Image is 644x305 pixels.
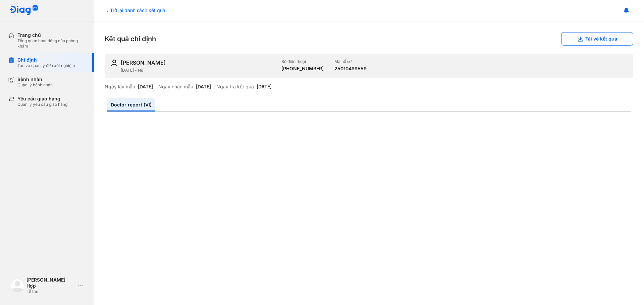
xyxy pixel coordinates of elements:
div: 25010499559 [334,66,367,72]
div: [PERSON_NAME] [121,59,166,66]
div: [DATE] - Nữ [121,68,276,73]
div: [PERSON_NAME] Hợp [26,277,75,289]
div: Số điện thoại [281,59,324,64]
div: [DATE] [257,84,272,90]
button: Tải về kết quả [561,32,633,46]
div: Tổng quan hoạt động của phòng khám [17,38,86,49]
div: [PHONE_NUMBER] [281,66,324,72]
img: logo [9,5,38,16]
div: Ngày nhận mẫu: [158,84,195,90]
div: Trang chủ [17,32,86,38]
div: Ngày lấy mẫu: [105,84,137,90]
img: user-icon [110,59,118,67]
img: logo [11,279,24,292]
div: Quản lý bệnh nhân [17,82,53,88]
div: Mã hồ sơ [334,59,367,64]
a: Doctor report (VI) [107,98,155,111]
div: Bệnh nhân [17,76,53,82]
div: Chỉ định [17,57,75,63]
div: Quản lý yêu cầu giao hàng [17,102,67,107]
div: Tạo và quản lý đơn xét nghiệm [17,63,75,68]
div: Ngày trả kết quả: [216,84,255,90]
div: [DATE] [138,84,153,90]
div: Lễ tân [26,289,75,294]
div: Kết quả chỉ định [105,32,633,46]
div: Yêu cầu giao hàng [17,96,67,102]
div: Trở lại danh sách kết quả [105,7,165,14]
div: [DATE] [196,84,211,90]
